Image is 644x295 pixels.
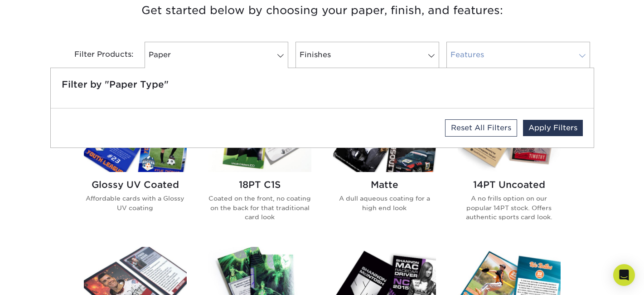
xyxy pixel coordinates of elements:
[295,42,439,68] a: Finishes
[208,194,311,221] p: Coated on the front, no coating on the back for that traditional card look
[333,179,436,190] h2: Matte
[84,179,187,190] h2: Glossy UV Coated
[445,119,517,137] a: Reset All Filters
[208,101,311,236] a: 18PT C1S Trading Cards 18PT C1S Coated on the front, no coating on the back for that traditional ...
[458,194,561,221] p: A no frills option on our popular 14PT stock. Offers authentic sports card look.
[333,101,436,236] a: Matte Trading Cards Matte A dull aqueous coating for a high end look
[446,42,590,68] a: Features
[145,42,288,68] a: Paper
[2,267,77,292] iframe: Google Customer Reviews
[613,264,635,286] div: Open Intercom Messenger
[523,120,583,136] a: Apply Filters
[62,79,583,90] h5: Filter by "Paper Type"
[84,194,187,212] p: Affordable cards with a Glossy UV coating
[458,179,561,190] h2: 14PT Uncoated
[84,101,187,236] a: Glossy UV Coated Trading Cards Glossy UV Coated Affordable cards with a Glossy UV coating
[458,101,561,236] a: 14PT Uncoated Trading Cards 14PT Uncoated A no frills option on our popular 14PT stock. Offers au...
[208,179,311,190] h2: 18PT C1S
[333,194,436,212] p: A dull aqueous coating for a high end look
[50,42,141,68] div: Filter Products:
